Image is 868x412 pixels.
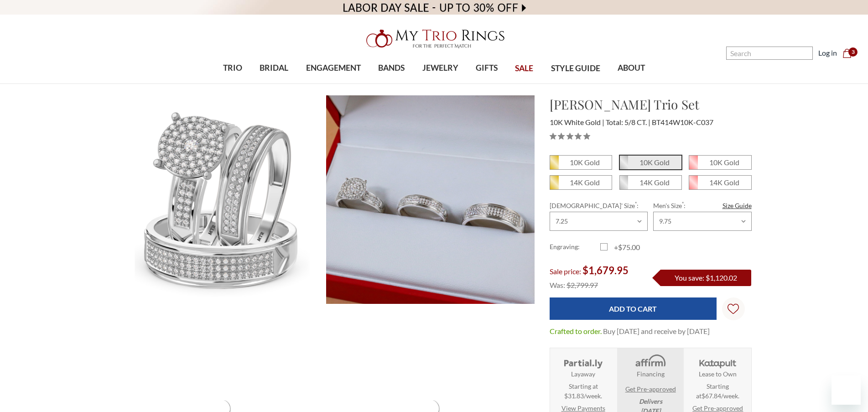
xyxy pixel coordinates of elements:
[689,156,751,169] span: 10K Rose Gold
[223,62,242,74] span: TRIO
[618,62,645,74] span: ABOUT
[722,201,752,210] a: Size Guide
[550,281,565,289] span: Was:
[567,281,598,289] span: $2,799.97
[550,201,648,210] label: [DEMOGRAPHIC_DATA]' Size :
[467,53,506,83] a: GIFTS
[515,63,533,74] span: SALE
[270,83,279,84] button: submenu toggle
[639,158,670,167] em: 10K Gold
[476,62,498,74] span: GIFTS
[570,158,600,167] em: 10K Gold
[639,178,670,187] em: 14K Gold
[252,24,616,53] a: My Trio Rings
[306,62,361,74] span: ENGAGEMENT
[620,156,681,169] span: 10K White Gold
[627,83,636,84] button: submenu toggle
[387,83,396,84] button: submenu toggle
[842,47,857,58] a: Cart with 0 items
[818,47,837,58] a: Log in
[550,118,604,126] span: 10K White Gold
[696,354,739,369] img: Katapult
[564,381,602,401] span: Starting at $31.83/week.
[436,83,445,84] button: submenu toggle
[228,83,237,84] button: submenu toggle
[699,369,737,379] strong: Lease to Own
[832,375,861,405] iframe: Button to launch messaging window
[637,369,665,379] strong: Financing
[570,178,600,187] em: 14K Gold
[117,95,326,304] img: Photo of Gracie 5/8 ct tw. Diamond Round Cluster Trio Set 10K White Gold [BT414W-C037]
[550,156,612,169] span: 10K Yellow Gold
[413,53,467,83] a: JEWELRY
[422,62,458,74] span: JEWELRY
[506,54,542,83] a: SALE
[482,83,491,84] button: submenu toggle
[378,62,405,74] span: BANDS
[542,54,608,83] a: STYLE GUIDE
[600,242,651,253] label: +$75.00
[842,49,852,58] svg: cart.cart_preview
[326,95,535,304] img: Photo of Gracie 5/8 ct tw. Diamond Round Cluster Trio Set 10K White Gold [BT414W-C037]
[620,176,681,189] span: 14K White Gold
[214,53,251,83] a: TRIO
[251,53,297,83] a: BRIDAL
[551,63,600,74] span: STYLE GUIDE
[609,53,654,83] a: ABOUT
[571,369,595,379] strong: Layaway
[709,178,739,187] em: 14K Gold
[722,297,745,320] a: Wish Lists
[702,392,738,400] span: $67.84/week
[689,176,751,189] span: 14K Rose Gold
[606,118,650,126] span: Total: 5/8 CT.
[361,24,507,53] img: My Trio Rings
[329,83,338,84] button: submenu toggle
[562,354,604,369] img: Layaway
[629,354,671,369] img: Affirm
[709,158,739,167] em: 10K Gold
[687,381,748,401] span: Starting at .
[728,275,739,343] svg: Wish Lists
[550,95,752,114] h1: [PERSON_NAME] Trio Set
[848,47,858,57] span: 3
[652,118,713,126] span: BT414W10K-C037
[675,273,737,282] span: You save: $1,120.02
[550,267,581,276] span: Sale price:
[369,53,413,83] a: BANDS
[550,297,717,320] input: Add to Cart
[582,264,629,276] span: $1,679.95
[550,326,602,337] dt: Crafted to order.
[260,62,288,74] span: BRIDAL
[550,242,600,253] label: Engraving:
[603,326,710,337] dd: Buy [DATE] and receive by [DATE]
[625,384,676,394] a: Get Pre-approved
[726,47,813,60] input: Search and use arrows or TAB to navigate results
[653,201,751,210] label: Men's Size :
[297,53,369,83] a: ENGAGEMENT
[550,176,612,189] span: 14K Yellow Gold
